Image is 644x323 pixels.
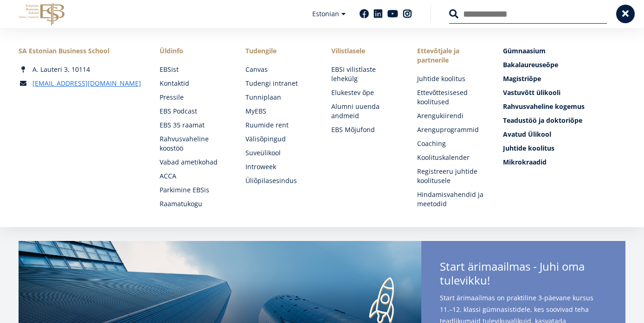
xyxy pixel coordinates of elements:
[503,88,560,97] span: Vastuvõtt ülikooli
[245,134,313,144] a: Välisõpingud
[160,171,227,181] a: ACCA
[245,148,313,158] a: Suveülikool
[440,273,490,287] span: tulevikku!
[245,176,313,185] a: Üliõpilasesindus
[331,102,399,120] a: Alumni uuenda andmeid
[417,111,484,120] a: Arengukiirendi
[32,79,141,88] a: [EMAIL_ADDRESS][DOMAIN_NAME]
[417,74,484,83] a: Juhtide koolitus
[331,88,399,97] a: Elukestev õpe
[245,65,313,74] a: Canvas
[160,107,227,116] a: EBS Podcast
[160,65,227,74] a: EBSist
[245,107,313,116] a: MyEBS
[417,167,484,185] a: Registreeru juhtide koolitusele
[503,158,625,167] a: Mikrokraadid
[503,102,625,111] a: Rahvusvaheline kogemus
[417,153,484,162] a: Koolituskalender
[503,46,625,56] a: Gümnaasium
[503,46,546,55] span: Gümnaasium
[160,46,227,56] span: Üldinfo
[245,120,313,130] a: Ruumide rent
[503,116,625,125] a: Teadustöö ja doktoriõpe
[160,199,227,209] a: Raamatukogu
[503,130,625,139] a: Avatud Ülikool
[417,88,484,107] a: Ettevõttesisesed koolitused
[245,93,313,102] a: Tunniplaan
[160,79,227,88] a: Kontaktid
[331,46,399,56] span: Vilistlasele
[403,9,412,19] a: Instagram
[19,46,141,56] div: SA Estonian Business School
[160,185,227,195] a: Parkimine EBSis
[160,120,227,130] a: EBS 35 raamat
[160,158,227,167] a: Vabad ametikohad
[503,60,558,69] span: Bakalaureuseõpe
[417,190,484,209] a: Hindamisvahendid ja meetodid
[417,46,484,65] span: Ettevõtjale ja partnerile
[503,130,551,139] span: Avatud Ülikool
[160,134,227,153] a: Rahvusvaheline koostöö
[245,46,313,56] a: Tudengile
[160,93,227,102] a: Pressile
[503,88,625,97] a: Vastuvõtt ülikooli
[440,260,607,290] span: Start ärimaailmas - Juhi oma
[503,158,547,166] span: Mikrokraadid
[503,144,625,153] a: Juhtide koolitus
[245,162,313,171] a: Introweek
[503,144,554,152] span: Juhtide koolitus
[503,102,585,111] span: Rahvusvaheline kogemus
[19,65,141,74] div: A. Lauteri 3, 10114
[360,9,369,19] a: Facebook
[503,74,625,83] a: Magistriõpe
[331,125,399,134] a: EBS Mõjufond
[503,116,582,125] span: Teadustöö ja doktoriõpe
[245,79,313,88] a: Tudengi intranet
[417,125,484,134] a: Arenguprogrammid
[503,74,541,83] span: Magistriõpe
[387,9,398,19] a: Youtube
[374,9,383,19] a: Linkedin
[331,65,399,83] a: EBSi vilistlaste lehekülg
[503,60,625,70] a: Bakalaureuseõpe
[417,139,484,148] a: Coaching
